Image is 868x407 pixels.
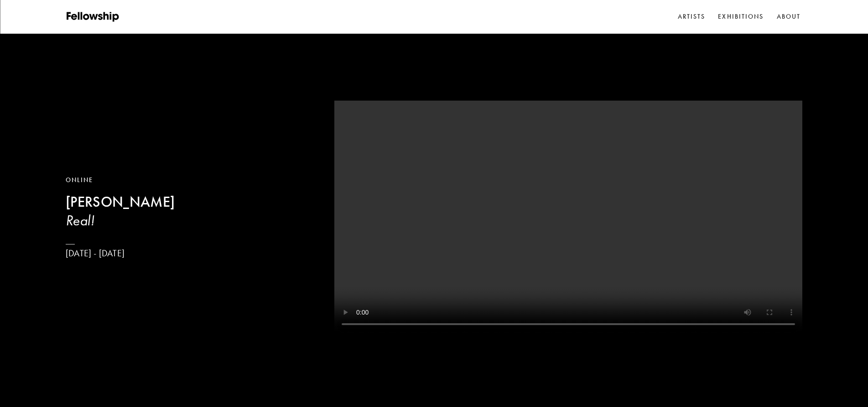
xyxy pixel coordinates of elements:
div: Online [66,175,175,185]
a: Exhibitions [716,10,765,24]
a: About [775,10,803,24]
a: Artists [676,10,707,24]
h3: Real! [66,211,175,229]
p: [DATE] - [DATE] [66,248,175,259]
b: [PERSON_NAME] [66,193,175,211]
a: Online[PERSON_NAME]Real![DATE] - [DATE] [66,175,175,259]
